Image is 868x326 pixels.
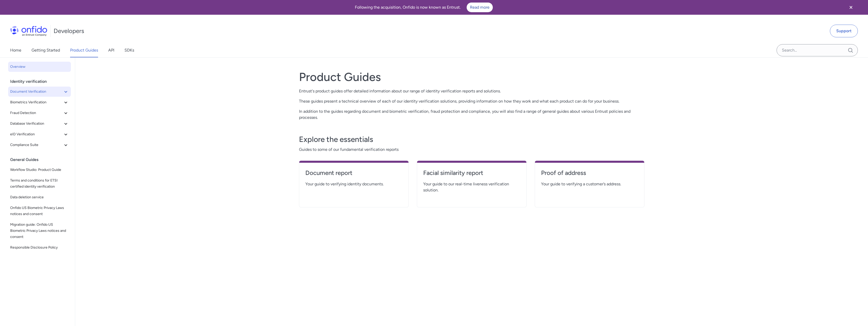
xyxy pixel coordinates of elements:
a: Support [830,25,858,37]
span: Responsible Disclosure Policy [10,244,69,251]
span: Compliance Suite [10,142,63,148]
a: Facial similarity report [423,169,520,181]
h4: Facial similarity report [423,169,520,177]
span: Database Verification [10,121,63,127]
span: Your guide to verifying a customer’s address. [541,181,638,187]
a: SDKs [124,43,134,57]
a: Read more [467,3,493,12]
span: Fraud Detection [10,110,63,116]
h1: Developers [54,27,84,35]
div: Identity verification [10,76,73,87]
button: Biometrics Verification [8,97,71,107]
svg: Close banner [848,4,854,10]
a: Getting Started [31,43,60,57]
a: Document report [305,169,402,181]
input: Onfido search input field [777,44,858,56]
div: Following the acquisition, Onfido is now known as Entrust. [6,3,842,12]
span: Your guide to verifying identity documents. [305,181,402,187]
img: Onfido Logo [10,26,47,36]
span: Your guide to our real-time liveness verification solution. [423,181,520,193]
span: Terms and conditions for ETSI certified identity verification [10,177,69,190]
button: Close banner [842,1,860,14]
h4: Proof of address [541,169,638,177]
a: Migration guide: Onfido US Biometric Privacy Laws notices and consent [8,220,71,242]
a: Proof of address [541,169,638,181]
button: Fraud Detection [8,108,71,118]
a: Onfido US Biometric Privacy Laws notices and consent [8,203,71,219]
span: Guides to some of our fundamental verification reports [299,146,644,153]
span: Workflow Studio: Product Guide [10,167,69,173]
a: Overview [8,62,71,72]
span: Data deletion service [10,194,69,200]
p: These guides present a technical overview of each of our identity verification solutions, providi... [299,98,644,104]
button: Compliance Suite [8,140,71,150]
div: General Guides [10,155,73,165]
span: Biometrics Verification [10,99,63,105]
a: Terms and conditions for ETSI certified identity verification [8,175,71,192]
a: Responsible Disclosure Policy [8,242,71,253]
a: Home [10,43,21,57]
a: API [108,43,114,57]
button: eID Verification [8,129,71,139]
p: In addition to the guides regarding document and biometric verification, fraud protection and com... [299,108,644,121]
span: Overview [10,64,69,70]
span: Onfido US Biometric Privacy Laws notices and consent [10,205,69,217]
span: eID Verification [10,131,63,137]
button: Document Verification [8,87,71,97]
span: Document Verification [10,89,63,95]
a: Workflow Studio: Product Guide [8,165,71,175]
h4: Document report [305,169,402,177]
h1: Product Guides [299,70,644,84]
span: Migration guide: Onfido US Biometric Privacy Laws notices and consent [10,222,69,240]
a: Data deletion service [8,192,71,202]
button: Database Verification [8,119,71,129]
h3: Explore the essentials [299,134,644,144]
a: Product Guides [70,43,98,57]
p: Entrust's product guides offer detailed information about our range of identity verification repo... [299,88,644,94]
